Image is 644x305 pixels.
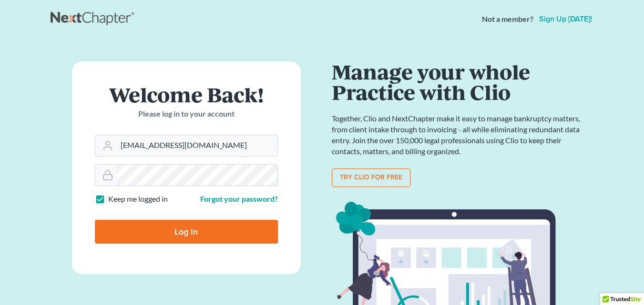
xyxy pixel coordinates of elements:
p: Together, Clio and NextChapter make it easy to manage bankruptcy matters, from client intake thro... [332,113,584,157]
a: Sign up [DATE]! [537,15,594,23]
h1: Welcome Back! [95,84,278,105]
a: Forgot your password? [200,194,278,203]
a: Try clio for free [332,168,410,187]
strong: Not a member? [482,14,533,25]
p: Please log in to your account [95,108,278,119]
h1: Manage your whole Practice with Clio [332,61,584,102]
label: Keep me logged in [108,194,168,205]
input: Log In [95,220,278,244]
input: Email Address [117,135,277,156]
